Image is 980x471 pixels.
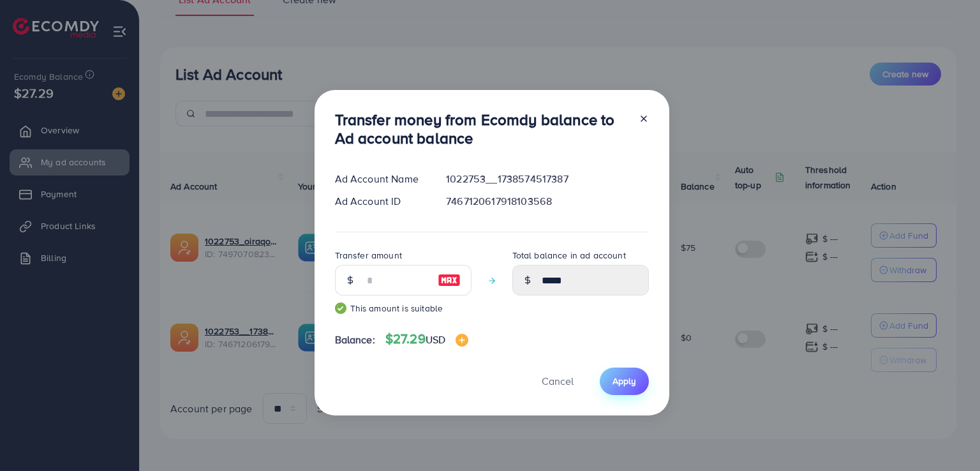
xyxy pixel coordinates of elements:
button: Cancel [526,368,590,395]
h3: Transfer money from Ecomdy balance to Ad account balance [335,110,628,147]
img: image [438,273,461,288]
img: guide [335,303,346,314]
span: Cancel [542,374,574,388]
label: Transfer amount [335,249,402,262]
div: Ad Account ID [325,194,436,209]
h4: $27.29 [385,331,468,347]
span: USD [426,333,445,347]
div: 7467120617918103568 [436,194,658,209]
span: Apply [612,375,636,387]
span: Balance: [335,333,375,347]
div: 1022753__1738574517387 [436,172,658,186]
div: Ad Account Name [325,172,436,186]
iframe: Chat [926,414,970,461]
img: image [456,334,468,347]
button: Apply [600,368,649,395]
small: This amount is suitable [335,302,471,315]
label: Total balance in ad account [512,249,626,262]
